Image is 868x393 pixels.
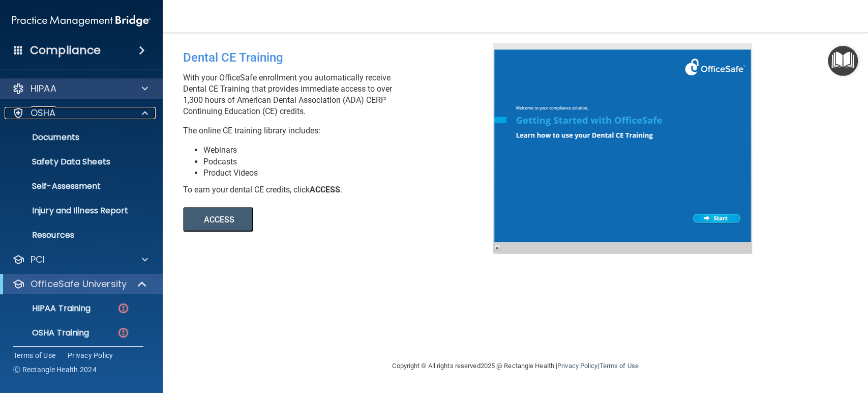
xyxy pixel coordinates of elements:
[7,132,145,143] p: Documents
[12,107,148,119] a: OSHA
[12,278,147,290] a: OfficeSafe University
[183,216,461,224] a: ACCESS
[183,207,253,232] button: ACCESS
[12,82,148,95] a: HIPAA
[557,362,597,370] a: Privacy Policy
[183,125,500,136] p: The online CE training library includes:
[183,72,500,117] p: With your OfficeSafe enrollment you automatically receive Dental CE Training that provides immedi...
[7,206,145,216] p: Injury and Illness Report
[7,230,145,240] p: Resources
[310,185,340,194] b: ACCESS
[30,43,101,58] h4: Compliance
[31,254,45,266] p: PCI
[12,254,148,266] a: PCI
[599,362,638,370] a: Terms of Use
[183,184,500,195] div: To earn your dental CE credits, click .
[68,350,113,360] a: Privacy Policy
[183,43,500,72] div: Dental CE Training
[31,107,56,119] p: OSHA
[828,46,858,76] button: Open Resource Center
[7,303,91,314] p: HIPAA Training
[31,82,56,95] p: HIPAA
[203,156,500,167] li: Podcasts
[13,350,55,360] a: Terms of Use
[203,145,500,156] li: Webinars
[7,157,145,167] p: Safety Data Sheets
[12,11,151,31] img: PMB logo
[31,278,127,290] p: OfficeSafe University
[117,302,130,315] img: danger-circle.6113f641.png
[330,350,701,382] div: Copyright © All rights reserved 2025 @ Rectangle Health | |
[7,181,145,191] p: Self-Assessment
[117,326,130,339] img: danger-circle.6113f641.png
[7,328,89,338] p: OSHA Training
[203,167,500,179] li: Product Videos
[13,364,97,375] span: Ⓒ Rectangle Health 2024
